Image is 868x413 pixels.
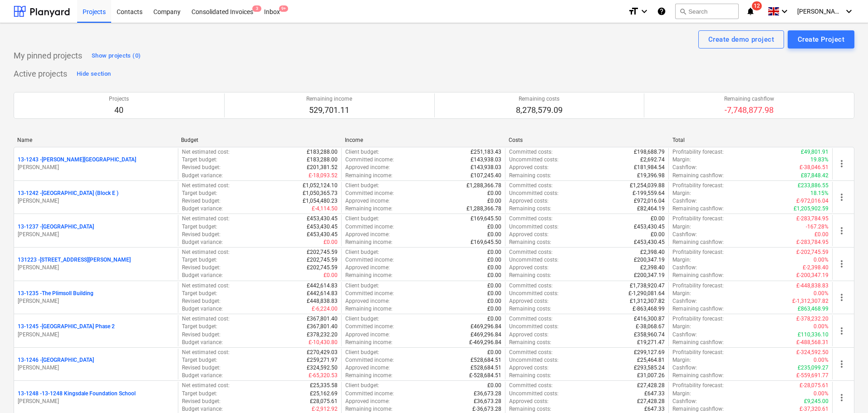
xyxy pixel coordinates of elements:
[509,372,551,379] p: Remaining costs :
[18,231,174,238] p: [PERSON_NAME]
[182,290,217,297] p: Target budget :
[798,331,829,339] p: £110,336.10
[672,315,724,323] p: Profitability forecast :
[509,248,553,256] p: Committed costs :
[806,223,829,231] p: -167.28%
[345,323,394,330] p: Committed income :
[307,256,338,264] p: £202,745.59
[672,323,691,330] p: Margin :
[182,238,223,246] p: Budget variance :
[634,349,665,356] p: £299,127.69
[182,248,230,256] p: Net estimated cost :
[309,172,338,180] p: £-18,093.52
[182,339,223,346] p: Budget variance :
[345,305,392,313] p: Remaining income :
[18,323,115,330] p: 13-1245 - [GEOGRAPHIC_DATA] Phase 2
[637,339,665,346] p: £19,271.47
[799,164,829,171] p: £-38,046.51
[672,264,697,272] p: Cashflow :
[796,372,829,379] p: £-559,691.77
[345,382,379,389] p: Client budget :
[672,231,697,238] p: Cashflow :
[182,305,223,313] p: Budget variance :
[509,305,551,313] p: Remaining costs :
[307,331,338,339] p: £378,232.20
[679,8,687,15] span: search
[182,164,221,171] p: Revised budget :
[345,315,379,323] p: Client budget :
[307,315,338,323] p: £367,801.40
[798,182,829,189] p: £233,886.55
[307,223,338,231] p: £453,430.45
[746,6,755,17] i: notifications
[487,305,501,313] p: £0.00
[345,256,394,264] p: Committed income :
[310,382,338,389] p: £25,335.58
[487,248,501,256] p: £0.00
[182,215,230,223] p: Net estimated cost :
[307,297,338,305] p: £448,838.83
[509,356,559,364] p: Uncommitted costs :
[651,231,665,238] p: £0.00
[823,369,868,413] iframe: Chat Widget
[633,305,665,313] p: £-863,468.99
[466,182,501,189] p: £1,288,366.78
[182,349,230,356] p: Net estimated cost :
[18,223,94,231] p: 13-1237 - [GEOGRAPHIC_DATA]
[509,256,559,264] p: Uncommitted costs :
[312,305,338,313] p: £-6,224.00
[509,290,559,297] p: Uncommitted costs :
[724,95,774,103] p: Remaining cashflow
[836,359,847,369] span: more_vert
[303,182,338,189] p: £1,052,124.10
[14,50,82,61] p: My pinned projects
[814,290,829,297] p: 0.00%
[307,290,338,297] p: £442,614.83
[345,282,379,290] p: Client budget :
[182,323,217,330] p: Target budget :
[634,364,665,372] p: £293,585.24
[796,282,829,290] p: £-448,838.83
[672,248,724,256] p: Profitability forecast :
[634,164,665,171] p: £181,984.54
[18,323,174,338] div: 13-1245 -[GEOGRAPHIC_DATA] Phase 2[PERSON_NAME]
[487,264,501,272] p: £0.00
[307,364,338,372] p: £324,592.50
[307,356,338,364] p: £259,271.97
[345,364,390,372] p: Approved income :
[509,205,551,213] p: Remaining costs :
[181,137,338,143] div: Budget
[672,331,697,339] p: Cashflow :
[509,315,553,323] p: Committed costs :
[18,189,174,205] div: 13-1242 -[GEOGRAPHIC_DATA] (Block E )[PERSON_NAME]
[672,272,724,279] p: Remaining cashflow :
[182,231,221,238] p: Revised budget :
[303,197,338,205] p: £1,054,480.23
[471,148,501,156] p: £251,183.43
[89,49,143,63] button: Show projects (0)
[796,349,829,356] p: £-324,592.50
[345,372,392,379] p: Remaining income :
[307,215,338,223] p: £453,430.45
[640,264,665,272] p: £2,398.40
[796,197,829,205] p: £-972,016.04
[109,95,129,103] p: Projects
[672,290,691,297] p: Margin :
[18,390,136,398] p: 13-1248 - 13-1248 Kingsdale Foundation School
[637,172,665,180] p: £19,396.98
[788,30,854,49] button: Create Project
[345,164,390,171] p: Approved income :
[634,315,665,323] p: £416,300.87
[509,349,553,356] p: Committed costs :
[345,223,394,231] p: Committed income :
[634,197,665,205] p: £972,016.04
[487,197,501,205] p: £0.00
[796,248,829,256] p: £-202,745.59
[672,189,691,197] p: Margin :
[471,331,501,339] p: £469,296.84
[487,272,501,279] p: £0.00
[792,297,829,305] p: £-1,312,307.82
[345,290,394,297] p: Committed income :
[182,272,223,279] p: Budget variance :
